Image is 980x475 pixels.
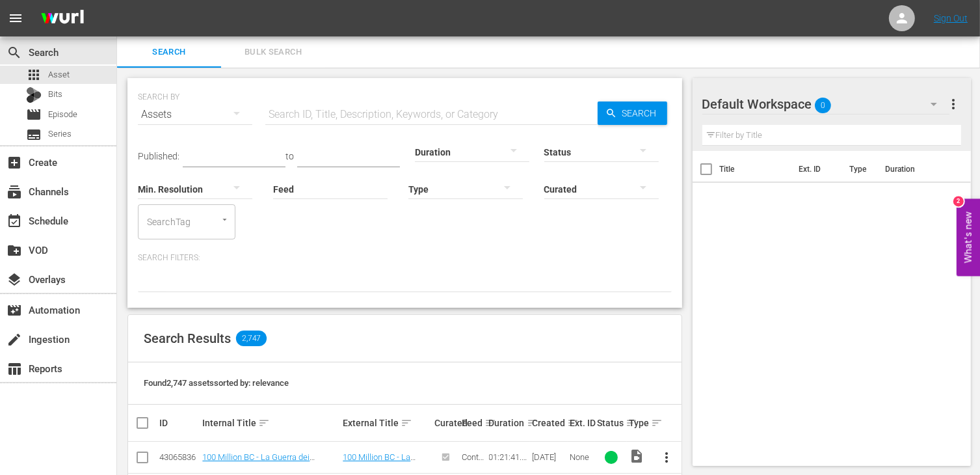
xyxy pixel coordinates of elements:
[144,331,231,346] span: Search Results
[815,92,831,119] span: 0
[626,417,637,429] span: sort
[285,151,294,161] span: to
[7,303,22,318] span: Automation
[26,67,42,83] span: Asset
[957,199,980,277] button: Open Feedback Widget
[26,107,42,122] span: Episode
[258,417,270,429] span: sort
[7,213,22,229] span: Schedule
[629,448,644,464] span: Video
[841,151,877,187] th: Type
[651,442,682,473] button: more_vert
[138,151,179,161] span: Published:
[159,452,198,462] div: 43065836
[462,415,485,431] div: Feed
[31,3,94,34] img: ans4CAIJ8jUAAAAAAAAAAAAAAAAAAAAAAAAgQb4GAAAAAAAAAAAAAAAAAAAAAAAAJMjXAAAAAAAAAAAAAAAAAAAAAAAAgAT5G...
[26,87,42,103] div: Bits
[659,450,674,465] span: more_vert
[202,415,339,431] div: Internal Title
[401,417,412,429] span: sort
[489,452,528,462] div: 01:21:41.640
[343,415,430,431] div: External Title
[8,10,23,26] span: menu
[484,417,496,429] span: sort
[219,213,231,226] button: Open
[617,102,667,125] span: Search
[48,88,62,101] span: Bits
[462,452,484,472] span: Content
[877,151,955,187] th: Duration
[629,415,646,431] div: Type
[229,45,317,60] span: Bulk Search
[532,452,566,462] div: [DATE]
[138,96,252,133] div: Assets
[7,243,22,258] span: VOD
[125,45,213,60] span: Search
[720,151,791,187] th: Title
[570,418,593,428] div: Ext. ID
[527,417,538,429] span: sort
[597,415,626,431] div: Status
[159,418,198,428] div: ID
[435,418,458,428] div: Curated
[934,13,968,23] a: Sign Out
[532,415,566,431] div: Created
[144,378,289,388] span: Found 2,747 assets sorted by: relevance
[7,272,22,288] span: Overlays
[48,68,70,81] span: Asset
[702,86,950,122] div: Default Workspace
[946,96,961,112] span: more_vert
[236,331,267,346] span: 2,747
[7,45,22,61] span: Search
[7,332,22,347] span: Ingestion
[7,184,22,200] span: Channels
[567,417,579,429] span: sort
[202,452,315,472] a: 100 Million BC - La Guerra dei Dinosauri
[946,88,961,120] button: more_vert
[489,415,528,431] div: Duration
[26,127,42,142] span: Series
[953,197,964,207] div: 2
[48,128,72,141] span: Series
[598,102,667,125] button: Search
[138,252,672,264] p: Search Filters:
[48,108,77,121] span: Episode
[570,452,593,462] div: None
[7,155,22,170] span: Create
[791,151,842,187] th: Ext. ID
[7,361,22,377] span: Reports
[343,452,417,472] a: 100 Million BC - La Guerra dei Dinosauri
